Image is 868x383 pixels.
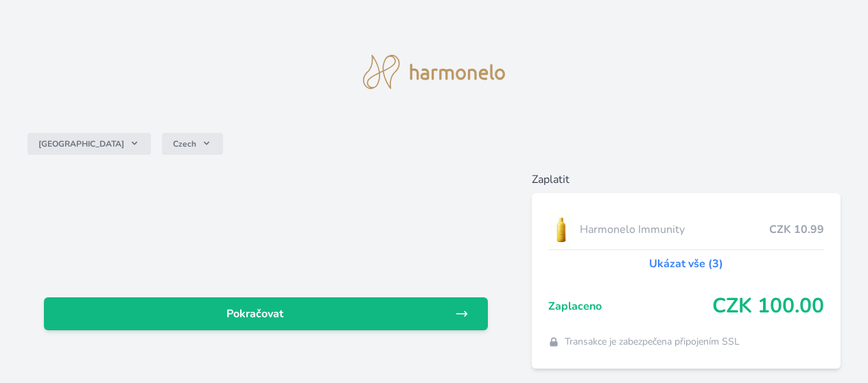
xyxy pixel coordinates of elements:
a: Ukázat vše (3) [649,256,723,272]
span: CZK 10.99 [769,221,824,238]
button: Czech [162,133,223,155]
h6: Zaplatit [532,171,841,188]
span: [GEOGRAPHIC_DATA] [38,138,124,149]
img: logo.svg [363,55,506,89]
span: Czech [173,138,196,149]
span: Harmonelo Immunity [580,221,769,238]
a: Pokračovat [44,297,488,330]
button: [GEOGRAPHIC_DATA] [27,133,151,155]
span: Transakce je zabezpečena připojením SSL [565,335,740,349]
span: Zaplaceno [548,298,712,314]
span: CZK 100.00 [712,294,824,319]
img: IMMUNITY_se_stinem_x-lo.jpg [548,212,574,247]
span: Pokračovat [55,306,455,322]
